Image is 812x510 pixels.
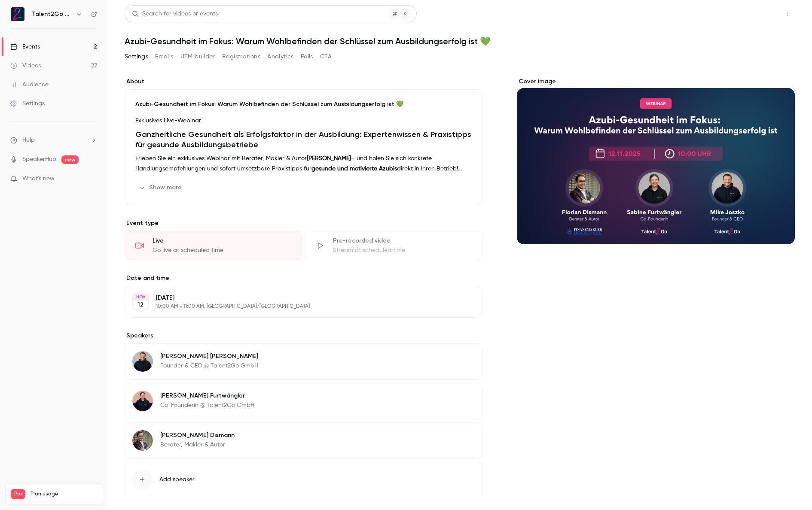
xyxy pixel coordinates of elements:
button: Registrations [222,50,260,64]
p: Event type [125,219,482,228]
p: Exklusives Live-Webinar [135,115,472,126]
label: Cover image [517,77,795,86]
label: About [125,77,482,86]
div: Pre-recorded video [333,237,471,245]
span: Add speaker [159,475,195,484]
button: Settings [125,50,148,64]
img: Florian Dismann [132,430,153,451]
div: Search for videos or events [132,9,218,18]
button: Emails [155,50,173,64]
div: Florian Dismann[PERSON_NAME] DismannBerater, Makler & Autor [125,422,482,458]
div: NOV [133,294,148,300]
span: Plan usage [31,491,97,498]
div: Sabine Furtwängler[PERSON_NAME] FurtwänglerCo-Founderin @ Talent2Go GmbH [125,383,482,419]
label: Date and time [125,274,482,282]
p: Founder & CEO @ Talent2Go GmbH [160,361,258,370]
img: Sabine Furtwängler [132,391,153,411]
span: What's new [22,174,55,183]
span: new [61,155,79,164]
span: Pro [11,489,25,499]
p: 12 [137,301,143,309]
button: Analytics [267,50,294,64]
div: Go live at scheduled time [153,246,291,255]
div: Events [10,42,40,51]
p: [DATE] [156,294,437,302]
p: [PERSON_NAME] Furtwängler [160,392,254,400]
div: LiveGo live at scheduled time [125,231,302,260]
span: Help [22,136,35,145]
p: [PERSON_NAME] [PERSON_NAME] [160,352,258,361]
div: Live [153,237,291,245]
img: Mike Joszko [132,351,153,372]
section: Cover image [517,77,795,244]
li: help-dropdown-opener [10,136,97,145]
div: Audience [10,80,49,89]
p: Erleben Sie ein exklusives Webinar mit Berater, Makler & Autor – und holen Sie sich konkrete Hand... [135,153,472,174]
div: Mike Joszko[PERSON_NAME] [PERSON_NAME]Founder & CEO @ Talent2Go GmbH [125,343,482,379]
button: Add speaker [125,462,482,497]
button: Show more [135,181,187,194]
div: Settings [10,99,45,108]
label: Speakers [125,331,482,340]
button: UTM builder [180,50,215,64]
strong: gesunde und motivierte Azubis [311,166,397,172]
div: Pre-recorded videoStream at scheduled time [305,231,482,260]
p: Berater, Makler & Autor [160,440,235,449]
p: [PERSON_NAME] Dismann [160,431,235,440]
p: Azubi-Gesundheit im Fokus: Warum Wohlbefinden der Schlüssel zum Ausbildungserfolg ist 💚 [135,100,472,109]
h6: Talent2Go GmbH [32,10,72,18]
h1: Ganzheitliche Gesundheit als Erfolgsfaktor in der Ausbildung: Expertenwissen & Praxistipps für ge... [135,129,472,150]
p: Co-Founderin @ Talent2Go GmbH [160,401,254,410]
div: Videos [10,61,41,70]
button: Polls [301,50,313,64]
button: Share [740,5,774,22]
p: 10:00 AM - 11:00 AM, [GEOGRAPHIC_DATA]/[GEOGRAPHIC_DATA] [156,303,437,310]
div: Stream at scheduled time [333,246,471,255]
h1: Azubi-Gesundheit im Fokus: Warum Wohlbefinden der Schlüssel zum Ausbildungserfolg ist 💚 [125,36,795,46]
strong: [PERSON_NAME] [307,155,351,161]
img: Talent2Go GmbH [11,7,24,21]
button: CTA [320,50,332,64]
a: SpeakerHub [22,155,56,164]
